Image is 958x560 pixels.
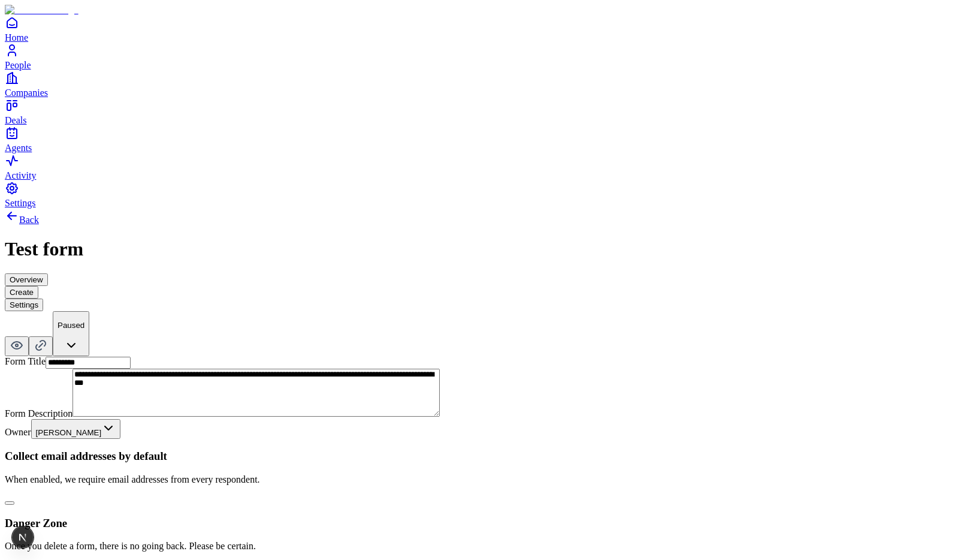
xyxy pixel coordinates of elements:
[5,541,953,552] p: Once you delete a form, there is no going back. Please be certain.
[5,126,953,153] a: Agents
[5,170,36,180] span: Activity
[5,299,43,311] button: Settings
[5,43,953,70] a: People
[5,5,78,16] img: Item Brain Logo
[5,427,31,437] label: Owner
[5,408,72,419] label: Form Description
[5,88,48,98] span: Companies
[5,450,953,463] h3: Collect email addresses by default
[5,474,953,485] p: When enabled, we require email addresses from every respondent.
[5,273,48,286] button: Overview
[5,115,26,125] span: Deals
[5,32,28,43] span: Home
[5,153,953,180] a: Activity
[5,60,31,70] span: People
[5,16,953,43] a: Home
[5,238,953,260] h1: Test form
[5,356,46,366] label: Form Title
[5,98,953,125] a: Deals
[5,517,953,530] h3: Danger Zone
[5,143,32,153] span: Agents
[5,286,38,299] button: Create
[5,198,36,208] span: Settings
[5,215,39,225] a: Back
[5,181,953,208] a: Settings
[5,71,953,98] a: Companies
